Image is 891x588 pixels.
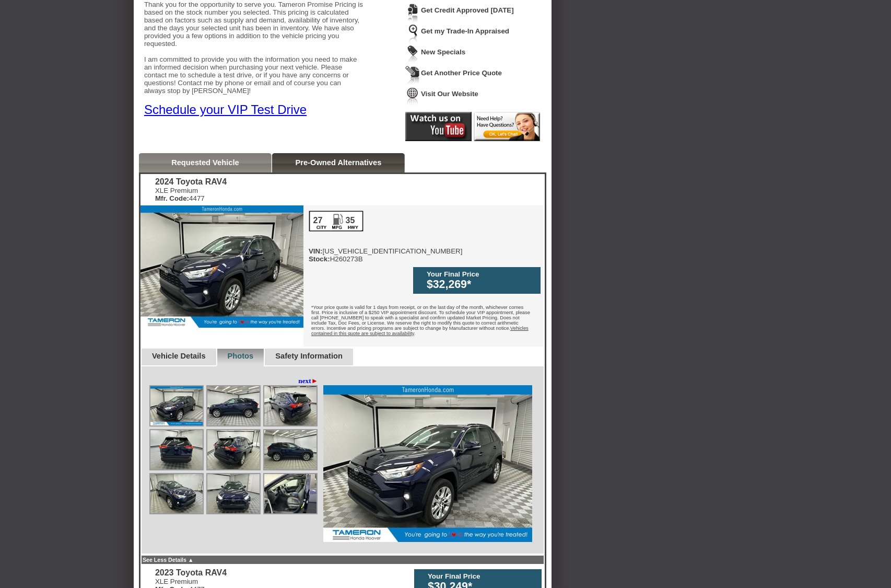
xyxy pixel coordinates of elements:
img: Icon_TradeInAppraisal.png [405,24,420,43]
b: Stock: [309,255,330,263]
img: Icon_VisitWebsite.png [405,87,420,106]
img: Image.aspx [207,386,260,425]
a: Get my Trade-In Appraised [421,27,509,35]
a: Photos [228,352,254,360]
img: 2024 Toyota RAV4 [140,205,303,328]
div: $32,269* [427,278,535,291]
a: next► [298,377,318,385]
img: Image.aspx [207,474,260,513]
a: See Less Details ▲ [143,557,194,563]
a: Pre-Owned Alternatives [295,158,381,167]
img: Image.aspx [150,430,203,469]
div: 2024 Toyota RAV4 [155,177,227,187]
div: *Your price quote is valid for 1 days from receipt, or on the last day of the month, whichever co... [303,297,544,347]
span: ► [311,377,318,385]
div: [US_VEHICLE_IDENTIFICATION_NUMBER] H260273B [309,211,463,263]
a: Schedule your VIP Test Drive [144,102,307,117]
a: Get Another Price Quote [421,69,502,77]
div: Your Final Price [428,572,536,580]
img: Icon_WeeklySpecials.png [405,45,420,64]
a: Safety Information [275,352,343,360]
div: Your Final Price [427,270,535,278]
img: Image.aspx [150,386,203,425]
div: 27 [312,216,323,225]
img: Icon_Youtube2.png [405,112,472,141]
div: XLE Premium 4477 [155,187,227,202]
u: Vehicles contained in this quote are subject to availability [311,326,529,336]
img: Image.aspx [264,430,316,469]
img: Image.aspx [323,385,532,542]
img: Image.aspx [264,386,316,425]
div: 35 [345,216,356,225]
img: Image.aspx [264,474,316,513]
img: Icon_GetQuote.png [405,66,420,85]
a: Get Credit Approved [DATE] [421,6,514,14]
a: Visit Our Website [421,90,478,98]
img: Icon_CreditApproval.png [405,3,420,22]
b: Mfr. Code: [155,194,189,202]
div: 2023 Toyota RAV4 [155,568,227,578]
a: Requested Vehicle [171,158,239,167]
img: Image.aspx [150,474,203,513]
img: Icon_LiveChat2.png [474,112,540,141]
img: Image.aspx [207,430,260,469]
a: New Specials [421,48,465,56]
b: VIN: [309,247,323,255]
a: Vehicle Details [152,352,206,360]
